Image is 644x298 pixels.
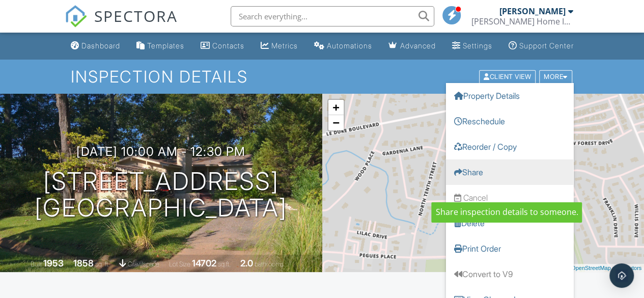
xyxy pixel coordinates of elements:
a: Client View [478,72,538,80]
span: Lot Size [169,260,190,268]
span: sq.ft. [218,260,231,268]
a: Zoom in [328,100,344,115]
a: © OpenStreetMap contributors [566,265,641,271]
div: Cancel [463,192,488,203]
span: bathrooms [255,260,284,268]
a: Delete [446,210,573,235]
a: Property Details [446,83,573,108]
div: Settings [463,41,492,50]
a: Contacts [197,37,248,56]
a: Automations (Basic) [310,37,376,56]
div: Advanced [400,41,436,50]
span: crawlspace [128,260,159,268]
div: Open Intercom Messenger [609,263,634,288]
div: Pfaff Home Inspection [471,16,573,26]
span: − [332,116,339,129]
div: [PERSON_NAME] [499,6,566,16]
a: Metrics [257,37,302,56]
div: 1953 [43,258,64,268]
span: + [332,101,339,114]
span: SPECTORA [94,5,178,26]
a: Share [446,159,573,184]
a: Advanced [384,37,440,56]
div: 14702 [192,258,216,268]
div: Metrics [271,41,298,50]
a: Templates [132,37,188,56]
h3: [DATE] 10:00 am - 12:30 pm [76,145,245,158]
div: More [539,70,572,84]
h1: Inspection Details [71,68,573,86]
div: Templates [147,41,184,50]
div: Contacts [212,41,244,50]
a: Settings [448,37,496,56]
a: Print Order [446,235,573,261]
a: Reschedule [446,108,573,133]
div: Dashboard [81,41,120,50]
a: SPECTORA [65,14,178,35]
div: Support Center [519,41,574,50]
div: 1858 [73,258,94,268]
input: Search everything... [231,6,434,26]
div: Automations [327,41,372,50]
a: Support Center [505,37,578,56]
a: Convert to V9 [446,261,573,286]
span: Built [31,260,42,268]
a: Zoom out [328,115,344,130]
h1: [STREET_ADDRESS] [GEOGRAPHIC_DATA] [35,168,287,222]
a: Dashboard [67,37,124,56]
a: Reorder / Copy [446,133,573,159]
div: 2.0 [240,258,253,268]
img: The Best Home Inspection Software - Spectora [65,5,87,28]
span: sq. ft. [95,260,109,268]
div: Client View [479,70,536,84]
